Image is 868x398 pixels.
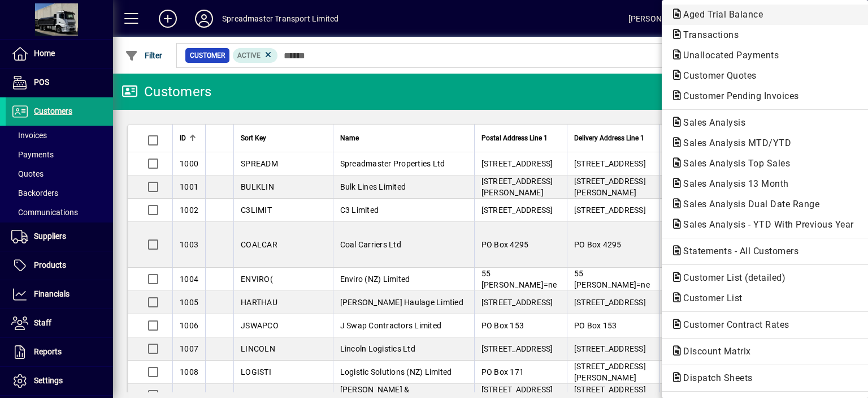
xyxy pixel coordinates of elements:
[671,199,825,209] span: Sales Analysis Dual Date Range
[671,50,784,61] span: Unallocated Payments
[671,70,762,81] span: Customer Quotes
[671,373,758,383] span: Dispatch Sheets
[671,91,805,101] span: Customer Pending Invoices
[671,346,757,357] span: Discount Matrix
[671,117,751,128] span: Sales Analysis
[671,178,795,189] span: Sales Analysis 13 Month
[671,9,769,20] span: Aged Trial Balance
[671,29,744,40] span: Transactions
[671,138,797,148] span: Sales Analysis MTD/YTD
[671,158,796,169] span: Sales Analysis Top Sales
[671,293,748,303] span: Customer List
[671,272,791,283] span: Customer List (detailed)
[671,319,795,330] span: Customer Contract Rates
[671,246,804,256] span: Statements - All Customers
[671,219,860,230] span: Sales Analysis - YTD With Previous Year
